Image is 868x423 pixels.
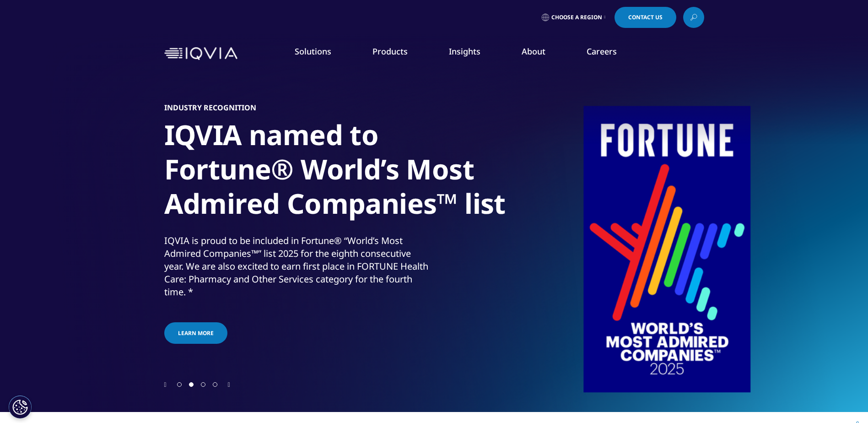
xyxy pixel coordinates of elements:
[228,380,230,389] div: Next slide
[189,382,194,387] span: Go to slide 2
[178,329,214,337] span: Learn more
[551,14,602,21] span: Choose a Region
[164,234,432,304] p: IQVIA is proud to be included in Fortune® “World’s Most Admired Companies™” list 2025 for the eig...
[164,380,167,389] div: Previous slide
[372,46,408,57] a: Products
[177,382,182,387] span: Go to slide 1
[213,382,217,387] span: Go to slide 4
[295,46,331,57] a: Solutions
[615,7,676,28] a: Contact Us
[164,322,227,344] a: Learn more
[522,46,545,57] a: About
[201,382,205,387] span: Go to slide 3
[164,47,237,60] img: IQVIA Healthcare Information Technology and Pharma Clinical Research Company
[628,15,663,20] span: Contact Us
[587,46,617,57] a: Careers
[241,32,704,75] nav: Primary
[164,118,507,226] h1: IQVIA named to Fortune® World’s Most Admired Companies™ list
[449,46,480,57] a: Insights
[164,69,704,380] div: 2 / 4
[164,103,256,112] h5: Industry Recognition
[9,396,32,418] button: Cookies Settings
